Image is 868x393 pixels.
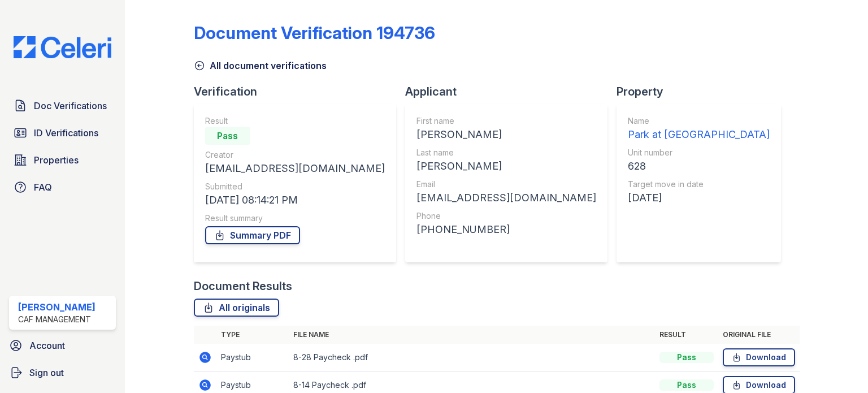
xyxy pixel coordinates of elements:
div: Target move in date [628,179,770,190]
div: Document Results [194,278,292,294]
div: Name [628,115,770,127]
div: [DATE] [628,190,770,206]
div: [PERSON_NAME] [416,127,596,142]
a: Sign out [5,361,120,384]
div: [EMAIL_ADDRESS][DOMAIN_NAME] [205,161,385,176]
div: Creator [205,149,385,161]
span: Properties [34,153,79,167]
span: FAQ [34,180,52,194]
a: All document verifications [194,59,327,72]
span: Account [29,339,65,352]
span: Sign out [29,366,64,379]
span: ID Verifications [34,126,98,140]
div: Result summary [205,213,385,224]
div: Last name [416,147,596,158]
td: 8-28 Paycheck .pdf [289,344,655,372]
div: Pass [659,352,714,363]
iframe: chat widget [821,348,857,382]
a: All originals [194,299,279,317]
div: Property [617,84,790,100]
div: Verification [194,84,405,100]
div: First name [416,115,596,127]
div: [PERSON_NAME] [18,300,96,314]
a: ID Verifications [9,122,116,144]
a: Summary PDF [205,226,300,244]
div: Email [416,179,596,190]
a: Properties [9,149,116,171]
span: Doc Verifications [34,99,107,113]
th: File name [289,326,655,344]
td: Paystub [216,344,289,372]
a: Download [723,348,795,366]
a: Account [5,334,120,357]
a: Name Park at [GEOGRAPHIC_DATA] [628,115,770,142]
div: Document Verification 194736 [194,23,435,43]
div: Pass [205,127,250,145]
div: Result [205,115,385,127]
a: FAQ [9,176,116,198]
div: Park at [GEOGRAPHIC_DATA] [628,127,770,142]
div: [DATE] 08:14:21 PM [205,192,385,208]
div: [PERSON_NAME] [416,158,596,174]
div: Submitted [205,181,385,192]
img: CE_Logo_Blue-a8612792a0a2168367f1c8372b55b34899dd931a85d93a1a3d3e32e68fde9ad4.png [5,36,120,58]
div: 628 [628,158,770,174]
a: Doc Verifications [9,94,116,117]
div: [EMAIL_ADDRESS][DOMAIN_NAME] [416,190,596,206]
div: [PHONE_NUMBER] [416,222,596,237]
div: Pass [659,379,714,391]
th: Result [655,326,718,344]
th: Type [216,326,289,344]
div: Applicant [405,84,617,100]
div: Unit number [628,147,770,158]
th: Original file [718,326,800,344]
div: Phone [416,210,596,222]
div: CAF Management [18,314,96,325]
